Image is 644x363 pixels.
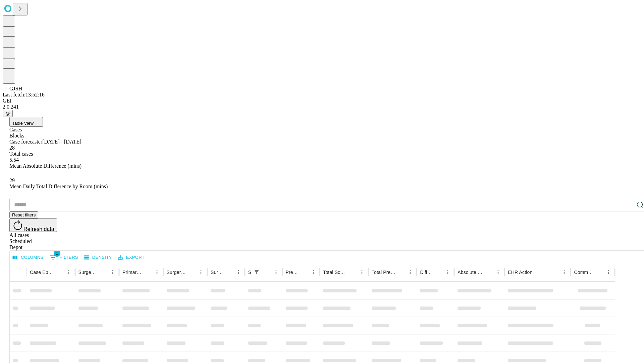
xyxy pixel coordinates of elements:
span: Mean Daily Total Difference by Room (mins) [9,184,108,189]
button: Show filters [48,252,80,263]
button: Sort [434,268,443,277]
button: Menu [406,268,415,277]
span: 1 [54,250,60,257]
button: Sort [299,268,309,277]
button: Menu [357,268,367,277]
button: Menu [559,268,569,277]
button: Sort [143,268,152,277]
span: [DATE] - [DATE] [42,139,81,145]
div: Surgery Date [211,270,224,275]
div: Primary Service [122,270,142,275]
button: Export [116,252,146,263]
button: Menu [152,268,162,277]
button: Menu [443,268,452,277]
button: Reset filters [9,211,38,218]
button: Sort [484,268,493,277]
button: Menu [108,268,117,277]
button: Sort [224,268,234,277]
div: Surgeon Name [78,270,98,275]
span: Refresh data [23,226,54,232]
div: Predicted In Room Duration [286,270,299,275]
button: Menu [271,268,281,277]
button: Sort [533,268,542,277]
button: Menu [309,268,318,277]
div: EHR Action [508,270,532,275]
div: Surgery Name [167,270,186,275]
button: Density [83,252,114,263]
div: Case Epic Id [30,270,54,275]
button: Sort [55,268,64,277]
button: Select columns [11,252,45,263]
button: Show filters [252,268,261,277]
div: Total Scheduled Duration [323,270,347,275]
span: Last fetch: 13:52:16 [3,92,45,97]
span: 29 [9,177,15,183]
div: Total Predicted Duration [372,270,396,275]
div: Comments [574,270,593,275]
button: Menu [234,268,243,277]
div: GEI [3,98,641,104]
button: Sort [187,268,196,277]
div: 1 active filter [252,268,261,277]
span: Table View [12,121,34,126]
button: Sort [396,268,406,277]
button: @ [3,110,13,117]
span: Case forecaster [9,139,42,145]
span: 28 [9,145,15,151]
span: Mean Absolute Difference (mins) [9,163,82,169]
button: Sort [594,268,604,277]
button: Sort [348,268,357,277]
button: Menu [196,268,206,277]
span: GJSH [9,86,22,91]
button: Refresh data [9,218,57,232]
div: 2.0.241 [3,104,641,110]
span: Total cases [9,151,33,157]
button: Sort [99,268,108,277]
button: Menu [604,268,613,277]
div: Scheduled In Room Duration [248,270,251,275]
button: Sort [262,268,271,277]
span: Reset filters [12,212,36,217]
button: Table View [9,117,43,127]
button: Menu [64,268,73,277]
span: @ [5,111,10,116]
button: Menu [493,268,503,277]
div: Difference [420,270,433,275]
div: Absolute Difference [458,270,483,275]
span: 5.54 [9,157,19,163]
